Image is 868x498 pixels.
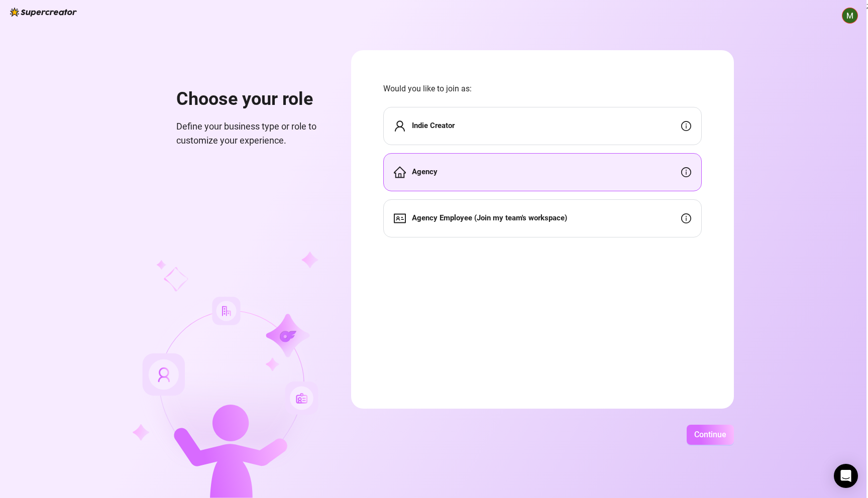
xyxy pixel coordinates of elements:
span: Continue [694,430,726,439]
span: Define your business type or role to customize your experience. [176,119,327,148]
img: ACg8ocLmZojG85cXhLNg0oOvbt51go0B51usy62Id3ii75fXvXWyG1I=s96-c [842,8,857,23]
span: idcard [394,212,406,224]
span: Would you like to join as: [383,82,702,95]
span: info-circle [681,213,691,223]
strong: Indie Creator [412,121,455,130]
button: Continue [687,425,734,445]
strong: Agency [412,167,438,176]
span: home [394,166,406,178]
img: logo [10,8,77,17]
h1: Choose your role [176,88,327,110]
div: Open Intercom Messenger [834,464,858,488]
span: info-circle [681,167,691,177]
span: info-circle [681,121,691,131]
span: user [394,120,406,132]
strong: Agency Employee (Join my team's workspace) [412,213,567,222]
